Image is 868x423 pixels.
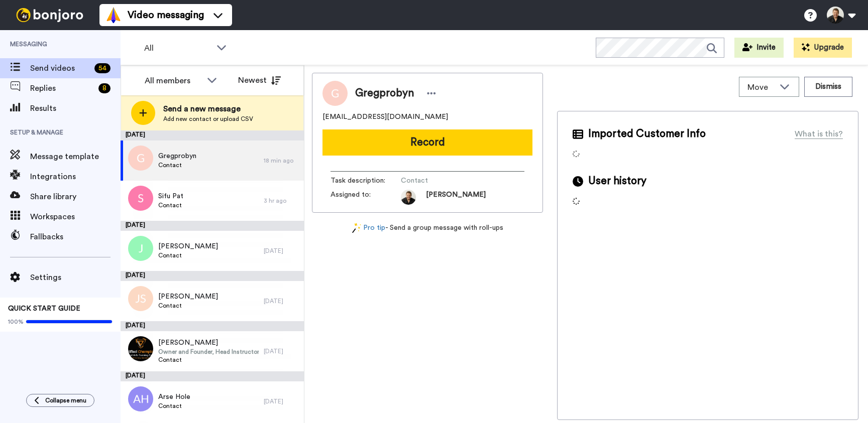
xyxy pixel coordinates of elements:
button: Newest [231,70,288,90]
span: Move [747,81,775,93]
span: Settings [30,271,121,284]
div: All members [145,75,202,87]
div: - Send a group message with roll-ups [312,223,543,233]
span: All [144,42,211,54]
span: Gregprobyn [355,86,414,101]
span: Contact [158,402,190,410]
span: Send videos [30,62,90,74]
span: [PERSON_NAME] [426,190,486,205]
div: [DATE] [264,297,299,305]
span: Contact [158,161,196,169]
img: magic-wand.svg [352,223,361,233]
div: [DATE] [264,247,299,255]
span: Gregprobyn [158,151,196,161]
span: Share library [30,191,121,203]
span: [PERSON_NAME] [158,292,218,302]
span: Contact [158,356,259,364]
span: Video messaging [128,8,204,22]
span: Fallbacks [30,231,121,243]
div: [DATE] [121,371,304,381]
img: g.png [128,146,153,171]
img: 2ebea988-d9f1-4e87-bec4-0f287e50952a-1518792482.jpg [401,190,416,205]
button: Upgrade [794,38,852,58]
div: [DATE] [264,397,299,405]
div: 54 [94,63,111,73]
div: 3 hr ago [264,197,299,205]
span: Assigned to: [331,190,401,205]
img: vm-color.svg [105,7,122,23]
button: Collapse menu [26,394,94,407]
img: 06ef390d-2fc9-4324-95ff-cf30c1a2bb73.png [128,336,153,361]
span: User history [588,174,646,189]
img: Profile Image [322,81,348,106]
span: 100% [8,318,24,326]
span: Task description : [331,176,401,186]
button: Record [322,129,532,156]
div: [DATE] [121,130,304,140]
div: [DATE] [121,221,304,231]
span: Collapse menu [45,396,86,404]
span: [PERSON_NAME] [158,338,259,348]
span: Owner and Founder, Head Instructor [158,348,259,356]
span: Send a new message [163,103,253,115]
a: Pro tip [352,223,385,233]
div: What is this? [795,128,843,140]
span: [PERSON_NAME] [158,241,218,251]
span: QUICK START GUIDE [8,305,80,312]
span: Contact [158,201,183,209]
button: Invite [734,38,784,58]
div: 18 min ago [264,157,299,165]
img: s.png [128,186,153,211]
span: Arse Hole [158,392,190,402]
span: Contact [158,251,218,259]
span: [EMAIL_ADDRESS][DOMAIN_NAME] [322,112,448,122]
span: Results [30,102,121,114]
span: Imported Customer Info [588,126,706,142]
span: Add new contact or upload CSV [163,115,253,123]
button: Dismiss [804,77,852,97]
span: Contact [158,302,218,310]
span: Message template [30,151,121,163]
div: 8 [98,83,111,93]
span: Integrations [30,171,121,183]
img: ah.png [128,386,153,411]
div: [DATE] [121,271,304,281]
img: j.png [128,236,153,261]
img: bj-logo-header-white.svg [12,8,87,22]
span: Contact [401,176,496,186]
div: [DATE] [121,321,304,331]
div: [DATE] [264,347,299,355]
span: Sifu Pat [158,191,183,201]
img: js.png [128,286,153,311]
span: Replies [30,82,94,94]
span: Workspaces [30,211,121,223]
